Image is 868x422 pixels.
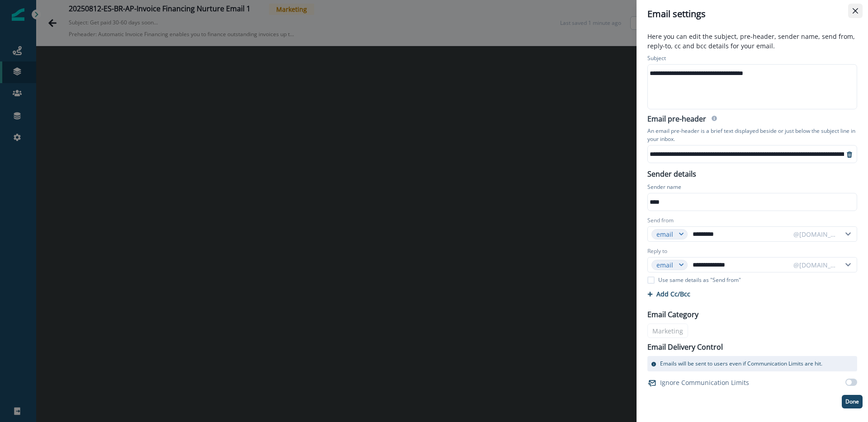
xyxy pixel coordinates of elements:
label: Send from [647,216,674,225]
p: Subject [647,54,666,64]
label: Reply to [647,247,667,255]
p: Use same details as "Send from" [658,276,741,284]
p: Emails will be sent to users even if Communication Limits are hit. [660,360,822,368]
p: Sender details [642,167,702,179]
p: Done [845,399,859,405]
h2: Email pre-header [647,115,706,125]
p: Email Category [647,309,698,320]
p: Here you can edit the subject, pre-header, sender name, send from, reply-to, cc and bcc details f... [642,32,863,52]
button: Add Cc/Bcc [647,290,690,298]
p: Sender name [647,183,681,193]
svg: remove-preheader [846,151,853,158]
button: Close [848,4,863,18]
p: Email Delivery Control [647,342,723,352]
button: Done [842,395,863,408]
div: email [656,230,675,239]
div: Email settings [647,7,857,21]
p: Ignore Communication Limits [660,378,749,387]
p: An email pre-header is a brief text displayed beside or just below the subject line in your inbox. [647,125,857,145]
div: @[DOMAIN_NAME] [793,260,837,270]
div: @[DOMAIN_NAME] [793,230,837,239]
div: email [656,260,675,270]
